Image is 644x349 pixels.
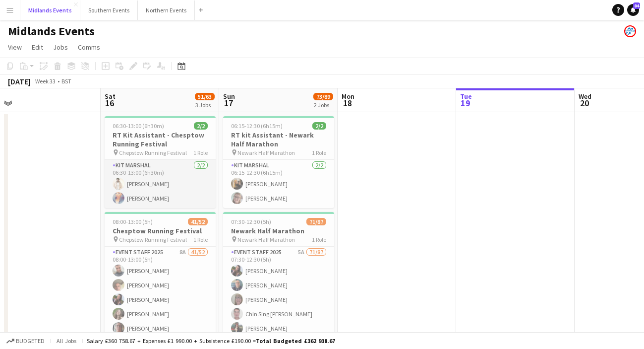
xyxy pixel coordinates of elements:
span: Budgeted [16,338,45,345]
span: Mon [342,92,354,101]
span: Newark Half Marathon [237,236,295,243]
app-card-role: Kit Marshal2/206:15-12:30 (6h15m)[PERSON_NAME][PERSON_NAME] [223,160,334,208]
span: Chepstow Running Festival [119,236,187,243]
span: Chepstow Running Festival [119,149,187,156]
span: Tue [460,92,472,101]
span: 17 [222,97,235,109]
span: 2/2 [194,122,208,130]
span: Newark Half Marathon [237,149,295,156]
h1: Midlands Events [8,24,95,39]
span: Sun [223,92,235,101]
div: 2 Jobs [314,101,333,109]
span: 20 [577,97,591,109]
span: Week 33 [33,77,58,85]
span: 08:00-13:00 (5h) [113,218,153,225]
app-job-card: 06:30-13:00 (6h30m)2/2RT Kit Assistant - Chesptow Running Festival Chepstow Running Festival1 Rol... [105,116,216,208]
div: [DATE] [8,76,31,86]
span: Comms [78,43,100,52]
span: Total Budgeted £362 938.67 [256,337,335,345]
button: Budgeted [5,336,46,347]
div: BST [61,77,71,85]
span: 16 [103,97,116,109]
span: 73/89 [313,93,333,100]
app-user-avatar: RunThrough Events [624,25,636,37]
a: Edit [28,41,47,54]
h3: Newark Half Marathon [223,226,334,235]
div: 3 Jobs [195,101,214,109]
a: Jobs [49,41,72,54]
span: 18 [340,97,354,109]
h3: RT Kit Assistant - Chesptow Running Festival [105,131,216,148]
h3: Chesptow Running Festival [105,226,216,235]
span: 2/2 [312,122,326,130]
button: Northern Events [138,0,195,20]
span: 1 Role [193,236,208,243]
a: View [4,41,26,54]
div: Salary £360 758.67 + Expenses £1 990.00 + Subsistence £190.00 = [87,337,335,345]
span: 06:30-13:00 (6h30m) [113,122,164,130]
span: 41/52 [188,218,208,225]
span: 51/63 [195,93,215,100]
span: View [8,43,22,52]
span: 19 [459,97,472,109]
span: Edit [32,43,43,52]
app-card-role: Kit Marshal2/206:30-13:00 (6h30m)[PERSON_NAME][PERSON_NAME] [105,160,216,208]
h3: RT kit Assistant - Newark Half Marathon [223,131,334,148]
span: 06:15-12:30 (6h15m) [231,122,283,130]
button: Southern Events [80,0,138,20]
span: 71/87 [306,218,326,225]
span: Jobs [53,43,68,52]
span: All jobs [55,337,78,345]
span: 84 [633,2,640,9]
a: 84 [627,4,639,16]
span: 1 Role [312,236,326,243]
app-job-card: 06:15-12:30 (6h15m)2/2RT kit Assistant - Newark Half Marathon Newark Half Marathon1 RoleKit Marsh... [223,116,334,208]
a: Comms [74,41,104,54]
span: 07:30-12:30 (5h) [231,218,271,225]
span: 1 Role [312,149,326,156]
span: 1 Role [193,149,208,156]
span: Sat [105,92,116,101]
span: Wed [579,92,591,101]
button: Midlands Events [20,0,80,20]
